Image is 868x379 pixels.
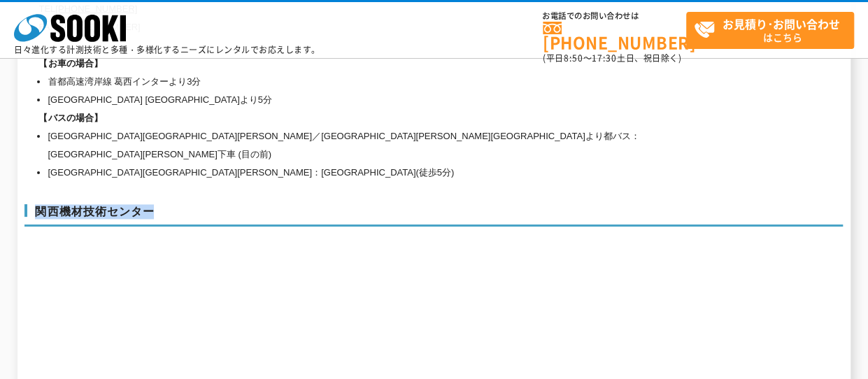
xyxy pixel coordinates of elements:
[543,12,686,20] span: お電話でのお問い合わせは
[564,52,583,64] span: 8:50
[686,12,854,49] a: お見積り･お問い合わせはこちら
[543,22,686,50] a: [PHONE_NUMBER]
[723,15,840,32] strong: お見積り･お問い合わせ
[543,52,681,64] span: (平日 ～ 土日、祝日除く)
[14,45,320,54] p: 日々進化する計測技術と多種・多様化するニーズにレンタルでお応えします。
[48,164,710,182] li: [GEOGRAPHIC_DATA][GEOGRAPHIC_DATA][PERSON_NAME]：[GEOGRAPHIC_DATA](徒歩5分)
[592,52,617,64] span: 17:30
[694,13,853,48] span: はこちら
[48,73,710,91] li: 首都高速湾岸線 葛西インターより3分
[48,91,710,109] li: [GEOGRAPHIC_DATA] [GEOGRAPHIC_DATA]より5分
[38,109,710,127] h1: 【バスの場合】
[24,204,843,227] h3: 関西機材技術センター
[48,127,710,164] li: [GEOGRAPHIC_DATA][GEOGRAPHIC_DATA][PERSON_NAME]／[GEOGRAPHIC_DATA][PERSON_NAME][GEOGRAPHIC_DATA]より...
